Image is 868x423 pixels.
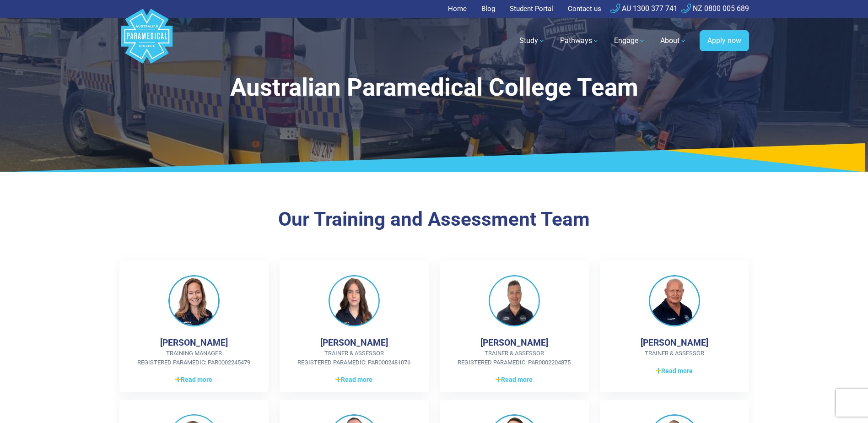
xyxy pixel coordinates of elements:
[160,337,228,348] h4: [PERSON_NAME]
[134,374,254,385] a: Read more
[655,28,692,54] a: About
[610,4,678,13] a: AU 1300 377 741
[167,208,702,231] h3: Our Training and Assessment Team
[489,275,540,326] img: Chris King
[294,349,414,367] span: Trainer & Assessor Registered Paramedic: PAR0002481076
[656,366,693,376] span: Read more
[119,18,174,64] a: Australian Paramedical College
[615,349,734,358] span: Trainer & Assessor
[168,275,220,326] img: Jaime Wallis
[320,337,388,348] h4: [PERSON_NAME]
[514,28,551,54] a: Study
[175,375,212,385] span: Read more
[134,349,254,367] span: Training Manager Registered Paramedic: PAR0002245479
[555,28,605,54] a: Pathways
[615,365,734,376] a: Read more
[335,375,372,385] span: Read more
[609,28,651,54] a: Engage
[167,73,702,102] h1: Australian Paramedical College Team
[700,30,749,51] a: Apply now
[454,349,574,367] span: Trainer & Assessor Registered Paramedic: PAR0002204875
[454,374,574,385] a: Read more
[681,4,749,13] a: NZ 0800 005 689
[329,275,380,326] img: Betina Ellul
[649,275,700,326] img: Jens Hojby
[480,337,548,348] h4: [PERSON_NAME]
[294,374,414,385] a: Read more
[641,337,708,348] h4: [PERSON_NAME]
[496,375,533,385] span: Read more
